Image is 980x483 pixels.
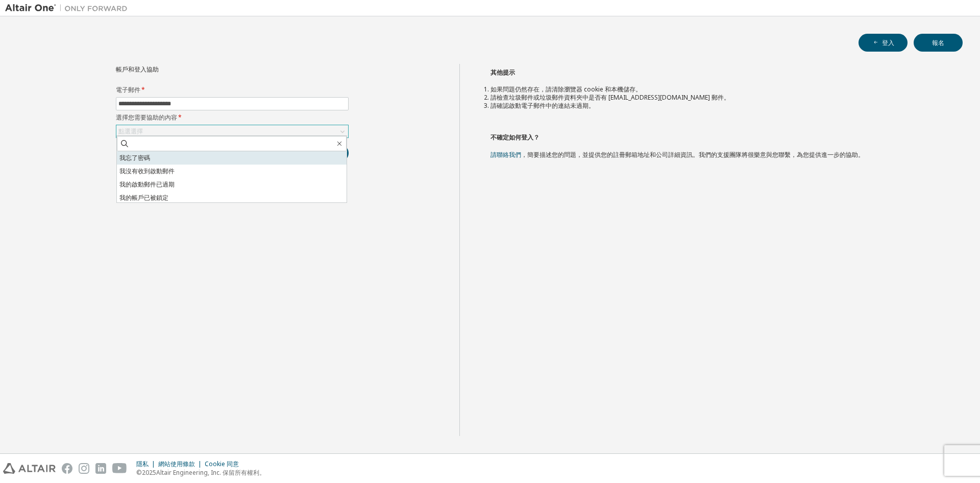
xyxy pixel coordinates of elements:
button: 登入 [859,34,908,52]
font: Cookie 同意 [205,459,239,468]
font: 請確認啟動電子郵件中的連結未過期。 [491,101,595,110]
font: 報名 [932,38,944,47]
font: Altair Engineering, Inc. 保留所有權利。 [156,468,265,477]
font: ，簡要描述您的問題，並提供您的註冊郵箱地址和公司詳細資訊。我們的支援團隊將很樂意與您聯繫，為您提供進一步的協助。 [521,150,864,159]
img: 牽牛星一號 [5,3,133,13]
button: 報名 [914,34,963,52]
font: 2025 [142,468,156,477]
img: youtube.svg [112,463,127,474]
font: 請檢查垃圾郵件或垃圾郵件資料夾中是否有 [EMAIL_ADDRESS][DOMAIN_NAME] 郵件。 [491,93,730,102]
font: 隱私 [136,459,149,468]
font: 選擇您需要協助的內容 [116,113,177,122]
font: 網站使用條款 [158,459,195,468]
font: © [136,468,142,477]
font: 點選選擇 [118,127,143,135]
img: altair_logo.svg [3,463,56,474]
font: 其他提示 [491,68,515,77]
font: 如果問題仍然存在，請清除瀏覽器 cookie 和本機儲存。 [491,85,642,94]
font: 電子郵件 [116,85,140,94]
font: 登入 [882,38,894,47]
font: 不確定如何登入？ [491,133,540,142]
img: facebook.svg [62,463,72,474]
div: 點選選擇 [116,125,348,137]
font: 我忘了密碼 [119,153,150,162]
img: instagram.svg [79,463,89,474]
a: 請聯絡我們 [491,150,521,159]
font: 帳戶和登入協助 [116,65,159,74]
img: linkedin.svg [95,463,106,474]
